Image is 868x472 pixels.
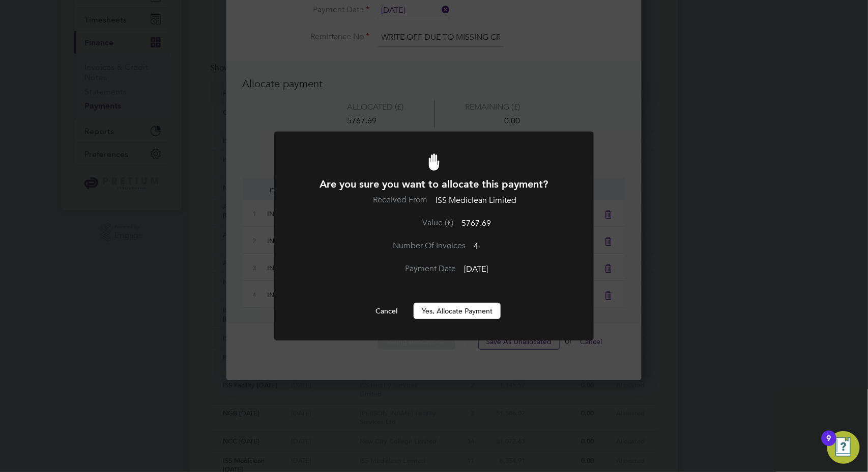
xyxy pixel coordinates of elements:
h1: Are you sure you want to allocate this payment? [302,177,566,191]
label: Received From [352,195,428,205]
div: 9 [827,438,831,452]
span: ISS Mediclean Limited [436,196,517,206]
span: [DATE] [465,264,488,274]
span: 4 [474,241,479,251]
button: Yes, Allocate Payment [414,303,501,319]
span: 5767.69 [461,218,491,228]
button: Cancel [367,303,406,319]
label: Number Of Invoices [390,241,466,251]
button: Open Resource Center, 9 new notifications [827,431,860,464]
label: Value (£) [377,218,453,228]
label: Payment Date [380,264,456,274]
